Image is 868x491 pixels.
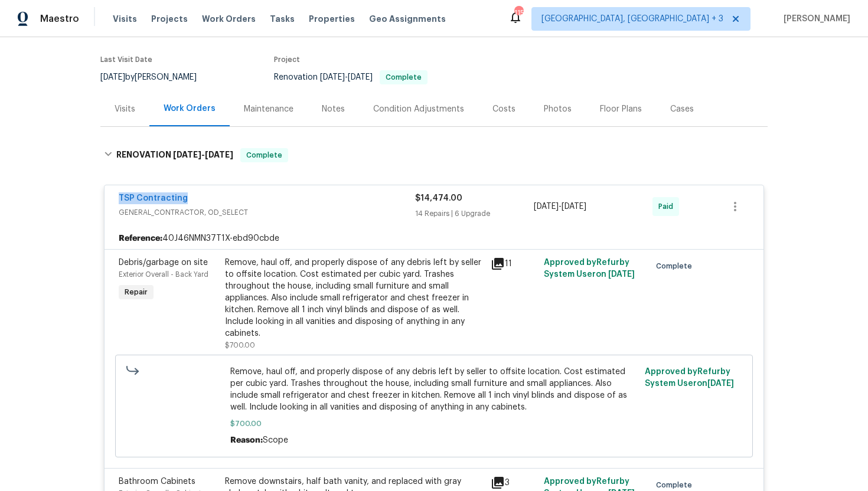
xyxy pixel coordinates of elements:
[270,15,295,23] span: Tasks
[670,103,694,115] div: Cases
[119,207,415,218] span: GENERAL_CONTRACTOR, OD_SELECT
[492,103,515,115] div: Costs
[40,13,79,25] span: Maestro
[415,208,534,220] div: 14 Repairs | 6 Upgrade
[205,150,233,159] span: [DATE]
[164,103,216,114] div: Work Orders
[608,270,635,279] span: [DATE]
[369,13,446,25] span: Geo Assignments
[544,258,635,279] span: Approved by Refurby System User on
[119,258,208,267] span: Debris/garbage on site
[225,342,255,349] span: $700.00
[115,103,135,115] div: Visits
[113,13,137,25] span: Visits
[658,201,678,212] span: Paid
[100,70,211,84] div: by [PERSON_NAME]
[541,13,723,25] span: [GEOGRAPHIC_DATA], [GEOGRAPHIC_DATA] + 3
[100,56,152,63] span: Last Visit Date
[173,150,201,159] span: [DATE]
[225,257,484,339] div: Remove, haul off, and properly dispose of any debris left by seller to offsite location. Cost est...
[202,13,256,25] span: Work Orders
[119,477,195,486] span: Bathroom Cabinets
[309,13,355,25] span: Properties
[514,7,523,19] div: 115
[230,436,263,444] span: Reason:
[779,13,850,25] span: [PERSON_NAME]
[119,194,188,202] a: TSP Contracting
[274,73,428,81] span: Renovation
[348,73,373,81] span: [DATE]
[491,476,537,490] div: 3
[322,103,345,115] div: Notes
[119,271,208,278] span: Exterior Overall - Back Yard
[656,260,697,272] span: Complete
[230,366,638,413] span: Remove, haul off, and properly dispose of any debris left by seller to offsite location. Cost est...
[491,257,537,271] div: 11
[100,136,768,174] div: RENOVATION [DATE]-[DATE]Complete
[320,73,345,81] span: [DATE]
[600,103,642,115] div: Floor Plans
[381,74,426,81] span: Complete
[544,103,572,115] div: Photos
[100,73,125,81] span: [DATE]
[173,150,233,159] span: -
[151,13,188,25] span: Projects
[534,202,559,211] span: [DATE]
[707,379,734,388] span: [DATE]
[656,479,697,491] span: Complete
[320,73,373,81] span: -
[415,194,462,202] span: $14,474.00
[244,103,293,115] div: Maintenance
[120,286,152,298] span: Repair
[105,228,763,249] div: 40J46NMN37T1X-ebd90cbde
[274,56,300,63] span: Project
[373,103,464,115] div: Condition Adjustments
[562,202,586,211] span: [DATE]
[242,149,287,161] span: Complete
[645,368,734,388] span: Approved by Refurby System User on
[116,148,233,162] h6: RENOVATION
[263,436,288,444] span: Scope
[119,233,162,244] b: Reference:
[230,418,638,430] span: $700.00
[534,201,586,212] span: -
